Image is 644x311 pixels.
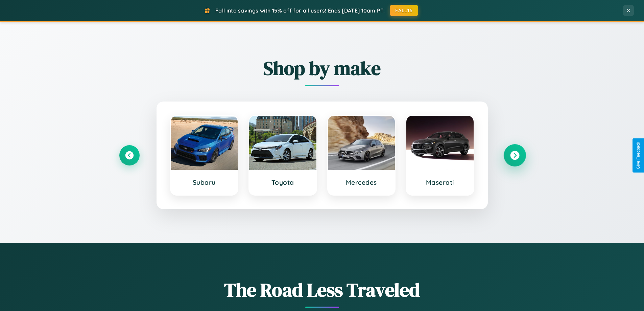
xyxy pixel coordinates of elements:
[215,7,385,14] span: Fall into savings with 15% off for all users! Ends [DATE] 10am PT.
[636,142,641,169] div: Give Feedback
[256,178,310,186] h3: Toyota
[119,277,525,303] h1: The Road Less Traveled
[119,55,525,81] h2: Shop by make
[335,178,388,186] h3: Mercedes
[390,5,418,16] button: FALL15
[177,178,231,186] h3: Subaru
[413,178,467,186] h3: Maserati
